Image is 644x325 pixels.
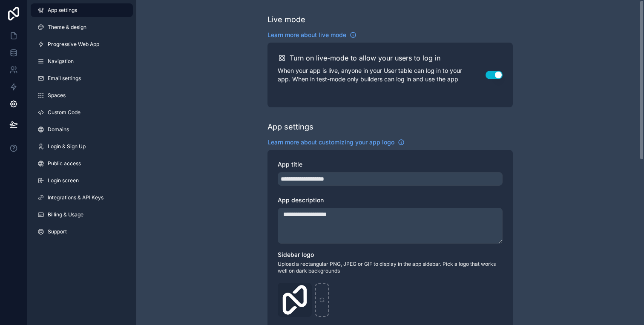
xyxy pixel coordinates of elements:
[267,138,405,147] a: Learn more about customizing your app logo
[31,208,133,221] a: Billing & Usage
[31,20,133,34] a: Theme & design
[48,143,86,150] span: Login & Sign Up
[48,228,67,235] span: Support
[31,123,133,136] a: Domains
[31,72,133,85] a: Email settings
[48,41,99,48] span: Progressive Web App
[31,106,133,119] a: Custom Code
[290,53,440,63] h2: Turn on live-mode to allow your users to log in
[267,31,346,39] span: Learn more about live mode
[31,89,133,102] a: Spaces
[48,58,74,65] span: Navigation
[267,121,313,133] div: App settings
[31,225,133,239] a: Support
[48,7,77,14] span: App settings
[31,157,133,170] a: Public access
[48,177,79,184] span: Login screen
[278,66,486,83] p: When your app is live, anyone in your User table can log in to your app. When in test-mode only b...
[48,92,66,99] span: Spaces
[31,191,133,204] a: Integrations & API Keys
[278,161,302,168] span: App title
[267,138,394,147] span: Learn more about customizing your app logo
[48,211,83,218] span: Billing & Usage
[31,3,133,17] a: App settings
[48,160,81,167] span: Public access
[267,31,356,39] a: Learn more about live mode
[278,251,314,258] span: Sidebar logo
[48,75,81,82] span: Email settings
[278,261,503,274] span: Upload a rectangular PNG, JPEG or GIF to display in the app sidebar. Pick a logo that works well ...
[267,14,305,26] div: Live mode
[31,174,133,187] a: Login screen
[48,194,103,201] span: Integrations & API Keys
[48,126,69,133] span: Domains
[48,109,80,116] span: Custom Code
[48,24,86,31] span: Theme & design
[31,140,133,153] a: Login & Sign Up
[278,196,324,204] span: App description
[31,55,133,68] a: Navigation
[31,37,133,51] a: Progressive Web App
